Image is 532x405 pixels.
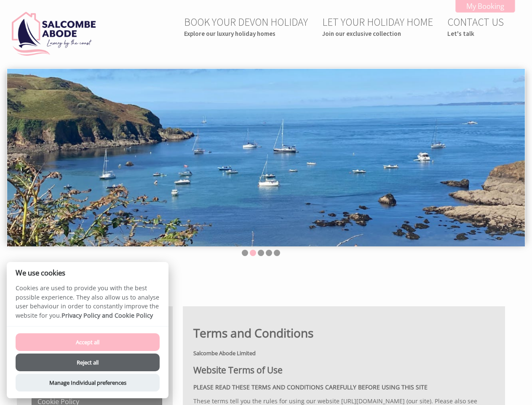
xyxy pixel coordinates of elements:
[322,30,433,38] small: Join our exclusive collection
[322,15,433,38] a: LET YOUR HOLIDAY HOMEJoin our exclusive collection
[193,383,428,391] strong: PLEASE READ THESE TERMS AND CONDITIONS CAREFULLY BEFORE USING THIS SITE
[193,349,256,357] strong: Salcombe Abode Limited
[193,364,495,376] h2: Website Terms of Use
[17,282,505,298] h1: Terms and Conditions
[7,269,168,277] h2: We use cookies
[16,374,160,391] button: Manage Individual preferences
[16,333,160,351] button: Accept all
[193,325,495,341] h1: Terms and Conditions
[184,15,308,38] a: BOOK YOUR DEVON HOLIDAYExplore our luxury holiday homes
[61,311,153,319] a: Privacy Policy and Cookie Policy
[16,354,160,371] button: Reject all
[447,30,504,38] small: Let's talk
[447,15,504,38] a: CONTACT USLet's talk
[184,30,308,38] small: Explore our luxury holiday homes
[7,283,168,326] p: Cookies are used to provide you with the best possible experience. They also allow us to analyse ...
[12,12,96,56] img: Salcombe Abode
